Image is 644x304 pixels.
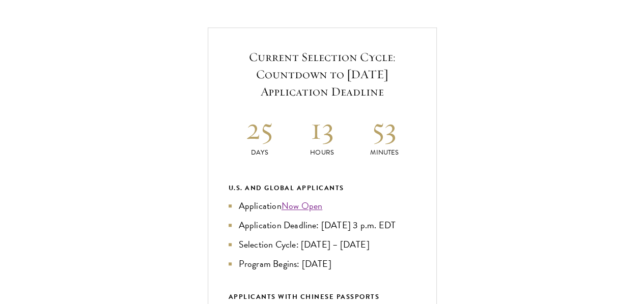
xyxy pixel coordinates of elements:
[229,291,416,302] div: APPLICANTS WITH CHINESE PASSPORTS
[291,109,353,147] h2: 13
[229,257,416,271] li: Program Begins: [DATE]
[229,183,416,194] div: U.S. and Global Applicants
[353,147,416,158] p: Minutes
[353,109,416,147] h2: 53
[291,147,353,158] p: Hours
[229,147,291,158] p: Days
[282,199,323,212] a: Now Open
[229,199,416,213] li: Application
[229,109,291,147] h2: 25
[229,237,416,252] li: Selection Cycle: [DATE] – [DATE]
[229,218,416,232] li: Application Deadline: [DATE] 3 p.m. EDT
[229,48,416,100] h5: Current Selection Cycle: Countdown to [DATE] Application Deadline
